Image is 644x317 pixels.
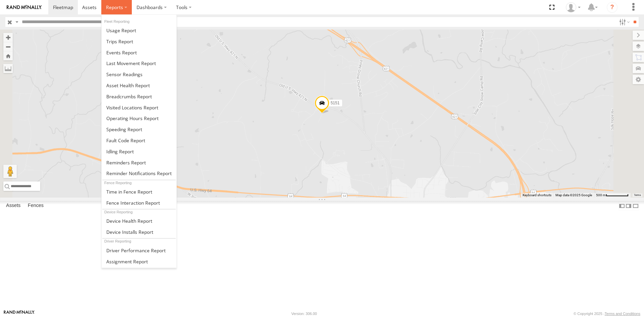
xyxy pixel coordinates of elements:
[523,193,551,198] button: Keyboard shortcuts
[607,2,618,13] i: ?
[102,36,176,47] a: Trips Report
[7,5,42,10] img: rand-logo.svg
[102,91,176,102] a: Breadcrumbs Report
[102,197,176,208] a: Fence Interaction Report
[102,245,176,256] a: Driver Performance Report
[596,193,606,197] span: 500 m
[102,186,176,197] a: Time in Fences Report
[3,165,17,178] button: Drag Pegman onto the map to open Street View
[291,312,317,316] div: Version: 306.00
[102,157,176,168] a: Reminders Report
[102,58,176,69] a: Last Movement Report
[102,168,176,179] a: Service Reminder Notifications Report
[4,310,35,317] a: Visit our Website
[625,201,632,211] label: Dock Summary Table to the Right
[632,201,639,211] label: Hide Summary Table
[14,17,19,27] label: Search Query
[619,201,625,211] label: Dock Summary Table to the Left
[3,51,13,60] button: Zoom Home
[574,312,640,316] div: © Copyright 2025 -
[102,80,176,91] a: Asset Health Report
[102,135,176,146] a: Fault Code Report
[102,146,176,157] a: Idling Report
[102,69,176,80] a: Sensor Readings
[24,201,47,211] label: Fences
[634,194,641,197] a: Terms (opens in new tab)
[3,201,24,211] label: Assets
[102,215,176,226] a: Device Health Report
[605,312,640,316] a: Terms and Conditions
[563,2,583,12] div: Brian Winn
[633,75,644,84] label: Map Settings
[555,193,592,197] span: Map data ©2025 Google
[616,17,631,27] label: Search Filter Options
[102,113,176,124] a: Asset Operating Hours Report
[102,124,176,135] a: Fleet Speed Report
[102,226,176,237] a: Device Installs Report
[3,64,13,73] label: Measure
[594,193,631,198] button: Map Scale: 500 m per 64 pixels
[102,102,176,113] a: Visited Locations Report
[102,25,176,36] a: Usage Report
[102,47,176,58] a: Full Events Report
[3,33,13,42] button: Zoom in
[3,42,13,51] button: Zoom out
[331,100,340,105] span: 5151
[102,256,176,267] a: Assignment Report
